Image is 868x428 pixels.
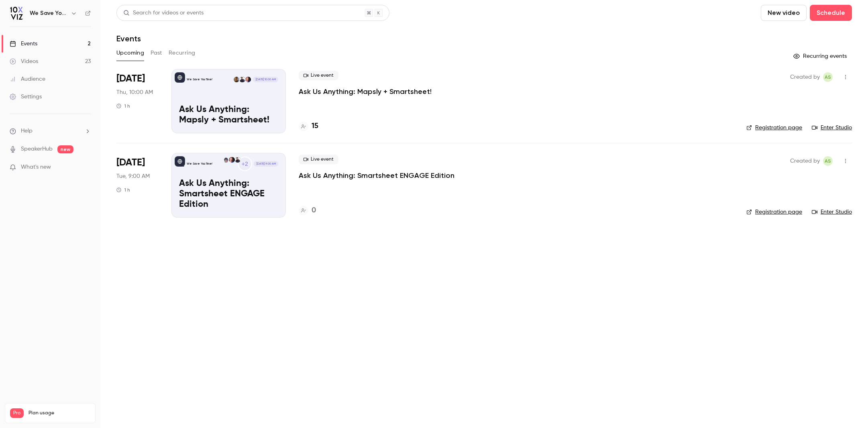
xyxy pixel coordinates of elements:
[299,121,318,132] a: 15
[116,47,144,59] button: Upcoming
[10,93,42,101] div: Settings
[21,163,51,171] span: What's new
[116,69,159,133] div: Oct 2 Thu, 10:00 AM (America/Denver)
[238,157,252,171] div: +2
[116,172,150,180] span: Tue, 9:00 AM
[116,103,130,109] div: 1 h
[823,156,833,166] span: Ashley Sage
[171,153,286,217] a: Ask Us Anything: Smartsheet ENGAGE EditionWe Save You Time!+2Dustin WiseJennifer JonesDansong Wan...
[812,124,852,132] a: Enter Studio
[187,162,212,166] p: We Save You Time!
[245,77,251,82] img: Jennifer Jones
[790,156,820,166] span: Created by
[299,87,432,96] a: Ask Us Anything: Mapsly + Smartsheet!
[10,57,38,65] div: Videos
[746,208,802,216] a: Registration page
[823,72,833,82] span: Ashley Sage
[746,124,802,132] a: Registration page
[299,205,316,216] a: 0
[234,77,239,82] img: Nick R
[299,171,454,180] a: Ask Us Anything: Smartsheet ENGAGE Edition
[116,156,145,169] span: [DATE]
[151,47,162,59] button: Past
[116,72,145,85] span: [DATE]
[123,9,204,17] div: Search for videos or events
[10,7,23,20] img: We Save You Time!
[761,5,807,21] button: New video
[253,77,278,82] span: [DATE] 10:00 AM
[81,164,91,171] iframe: Noticeable Trigger
[254,161,278,167] span: [DATE] 9:00 AM
[21,127,33,135] span: Help
[169,47,196,59] button: Recurring
[171,69,286,133] a: Ask Us Anything: Mapsly + Smartsheet!We Save You Time!Jennifer JonesDustin WiseNick R[DATE] 10:00...
[10,127,91,135] li: help-dropdown-opener
[825,72,831,82] span: AS
[229,157,234,163] img: Jennifer Jones
[10,408,24,418] span: Pro
[179,105,278,126] p: Ask Us Anything: Mapsly + Smartsheet!
[299,155,338,164] span: Live event
[29,410,90,416] span: Plan usage
[812,208,852,216] a: Enter Studio
[116,34,141,43] h1: Events
[57,145,73,153] span: new
[299,71,338,80] span: Live event
[116,187,130,193] div: 1 h
[790,50,852,63] button: Recurring events
[21,145,53,153] a: SpeakerHub
[10,75,45,83] div: Audience
[30,9,67,17] h6: We Save You Time!
[116,153,159,217] div: Oct 28 Tue, 9:00 AM (America/Denver)
[116,88,153,96] span: Thu, 10:00 AM
[179,179,278,210] p: Ask Us Anything: Smartsheet ENGAGE Edition
[235,157,240,163] img: Dustin Wise
[10,40,37,48] div: Events
[790,72,820,82] span: Created by
[312,121,318,132] h4: 15
[825,156,831,166] span: AS
[223,157,229,163] img: Dansong Wang
[810,5,852,21] button: Schedule
[239,77,245,82] img: Dustin Wise
[187,77,212,82] p: We Save You Time!
[312,205,316,216] h4: 0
